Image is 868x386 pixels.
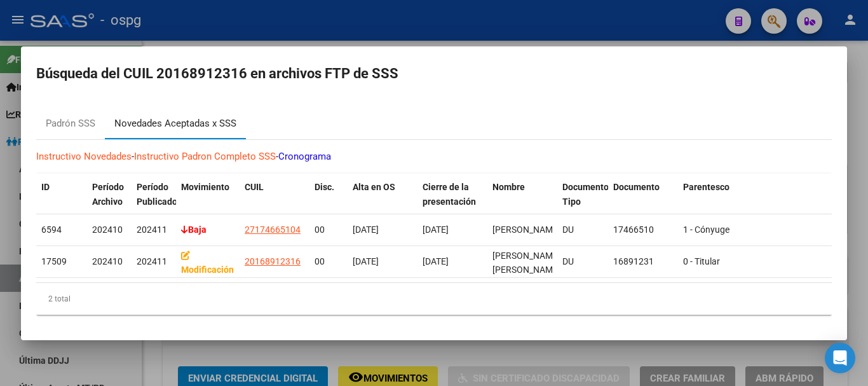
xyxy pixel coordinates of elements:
div: 00 [315,254,342,269]
strong: Baja [181,224,207,235]
span: 202411 [137,256,167,266]
span: Documento [613,182,660,192]
datatable-header-cell: Disc. [309,174,348,230]
datatable-header-cell: Documento Tipo [557,174,608,230]
div: 2 total [36,283,832,315]
datatable-header-cell: Alta en OS [348,174,417,230]
span: Nombre [492,182,525,192]
div: 16891231 [613,254,673,269]
span: Parentesco [683,182,729,192]
span: Período Archivo [92,182,124,207]
span: [DATE] [353,256,379,266]
span: ID [41,182,50,192]
span: Disc. [315,182,334,192]
span: 1 - Cónyuge [683,224,729,235]
strong: Modificación [181,251,234,275]
span: 202410 [92,256,123,266]
a: Instructivo Novedades [36,151,132,162]
datatable-header-cell: Período Archivo [87,174,132,230]
span: 6594 [41,224,62,235]
span: Alta en OS [353,182,395,192]
span: 0 - Titular [683,256,720,266]
datatable-header-cell: CUIL [240,174,309,230]
h2: Búsqueda del CUIL 20168912316 en archivos FTP de SSS [36,62,832,86]
div: 00 [315,223,342,237]
span: [DATE] [423,256,449,266]
datatable-header-cell: ID [36,174,87,230]
a: Cronograma [278,151,331,162]
div: 17466510 [613,223,673,237]
span: Documento Tipo [562,182,609,207]
span: CUIL [245,182,264,192]
div: Open Intercom Messenger [825,343,855,373]
datatable-header-cell: Nombre [487,174,557,230]
datatable-header-cell: Documento [608,174,678,230]
datatable-header-cell: Cierre de la presentación [417,174,487,230]
div: Novedades Aceptadas x SSS [114,116,236,131]
datatable-header-cell: Parentesco [678,174,831,230]
span: [DATE] [423,224,449,235]
span: [DATE] [353,224,379,235]
p: - - [36,149,832,164]
div: DU [562,254,603,269]
span: [PERSON_NAME] [492,224,560,235]
a: Instructivo Padron Completo SSS [134,151,276,162]
div: Padrón SSS [46,116,95,131]
span: 27174665104 [245,224,301,235]
datatable-header-cell: Movimiento [176,174,240,230]
datatable-header-cell: Período Publicado [132,174,176,230]
span: Movimiento [181,182,229,192]
span: 20168912316 [245,256,301,266]
span: 202411 [137,224,167,235]
span: 17509 [41,256,67,266]
div: DU [562,223,603,237]
span: Período Publicado [137,182,177,207]
span: 202410 [92,224,123,235]
span: Cierre de la presentación [423,182,476,207]
span: [PERSON_NAME] [PERSON_NAME] [492,251,560,275]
